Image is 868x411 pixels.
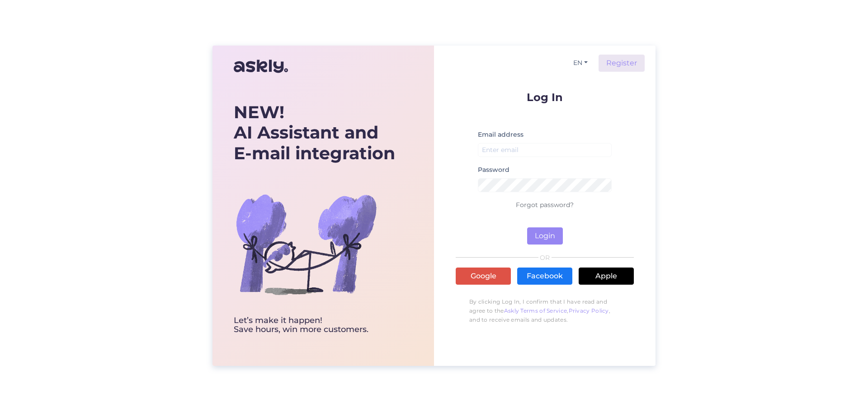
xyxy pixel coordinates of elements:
p: By clicking Log In, I confirm that I have read and agree to the , , and to receive emails and upd... [456,293,634,329]
a: Facebook [517,268,572,285]
div: Let’s make it happen! Save hours, win more customers. [234,316,395,334]
div: AI Assistant and E-mail integration [234,102,395,164]
a: Google [456,268,511,285]
img: bg-askly [234,172,378,316]
span: OR [538,254,552,261]
button: EN [570,56,591,69]
a: Register [599,55,645,72]
input: Enter email [478,143,612,157]
b: NEW! [234,102,284,123]
img: Askly [234,55,288,77]
a: Forgot password? [516,201,574,209]
p: Log In [456,92,634,103]
a: Askly Terms of Service [504,307,567,314]
button: Login [527,227,563,245]
label: Password [478,165,509,175]
a: Privacy Policy [569,307,609,314]
label: Email address [478,130,524,139]
a: Apple [579,268,634,285]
